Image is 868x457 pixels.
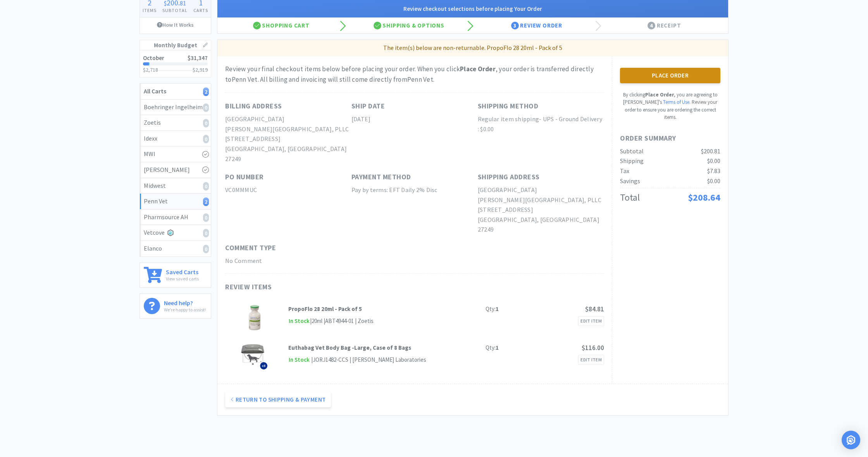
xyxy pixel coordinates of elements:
[225,134,351,144] h2: [STREET_ADDRESS]
[144,118,207,128] div: Zoetis
[164,306,206,313] p: We're happy to assist!
[620,166,629,176] div: Tax
[203,213,209,222] i: 0
[140,84,211,100] a: All Carts2
[164,298,206,306] h6: Need help?
[496,344,499,351] strong: 1
[220,43,725,53] p: The item(s) below are non-returnable. PropoFlo 28 20ml - Pack of 5
[225,144,351,164] h2: [GEOGRAPHIC_DATA], [GEOGRAPHIC_DATA] 27249
[241,343,268,370] img: 56e13f0a130d4769baa17bf6da990e8f_551187.png
[486,343,499,352] div: Qty:
[478,114,604,134] h2: Regular item shipping- UPS - Ground Delivery : $0.00
[460,65,496,73] strong: Place Order
[225,242,276,254] h1: Comment Type
[225,172,264,183] h1: PO Number
[288,344,411,351] strong: Euthabag Vet Body Bag -Large, Case of 8 Bags
[225,64,604,85] div: Review your final checkout items below before placing your order. When you click , your order is ...
[322,316,374,326] div: | ABT4944-01 | Zoetis
[707,167,720,175] span: $7.83
[225,392,331,407] button: Return to Shipping & Payment
[225,114,351,124] h2: [GEOGRAPHIC_DATA]
[203,88,209,96] i: 2
[225,185,351,195] h2: VC0MMMUC
[144,134,207,144] div: Idexx
[140,178,211,194] a: Midwest0
[620,133,720,144] h1: Order Summary
[225,4,720,14] h2: Review checkout selections before placing Your Order
[144,181,207,191] div: Midwest
[707,157,720,165] span: $0.00
[144,212,207,222] div: Pharmsource AH
[225,124,351,134] h2: [PERSON_NAME][GEOGRAPHIC_DATA], PLLC
[645,91,674,98] strong: Place Order
[478,195,604,205] h2: [PERSON_NAME][GEOGRAPHIC_DATA], PLLC
[144,165,207,175] div: [PERSON_NAME]
[241,304,268,332] img: 2d0717056a684faebec6f1fdbbd94d87_161188.png
[486,304,499,314] div: Qty:
[140,50,211,77] a: October$31,347$2,718$2,919
[143,66,158,73] span: $2,718
[351,114,478,124] h2: [DATE]
[203,135,209,143] i: 0
[842,431,860,449] div: Open Intercom Messenger
[140,162,211,178] a: [PERSON_NAME]
[195,66,208,73] span: 2,919
[188,54,208,62] span: $31,347
[310,355,426,364] div: | JORJ1482-CCS | [PERSON_NAME] Laboratories
[620,156,644,166] div: Shipping
[707,177,720,185] span: $0.00
[345,18,473,33] div: Shipping & Options
[478,185,604,195] h2: [GEOGRAPHIC_DATA]
[585,305,604,313] span: $84.81
[225,256,351,266] h2: No Comment
[496,305,499,313] strong: 1
[203,198,209,206] i: 2
[166,275,199,282] p: View saved carts
[140,115,211,131] a: Zoetis0
[288,305,362,313] strong: PropoFlo 28 20ml - Pack of 5
[582,344,604,352] span: $116.00
[140,225,211,241] a: Vetcove0
[140,40,211,50] h1: Monthly Budget
[478,101,539,112] h1: Shipping Method
[701,147,720,155] span: $200.81
[139,263,211,288] a: Saved CartsView saved carts
[478,172,540,183] h1: Shipping Address
[203,229,209,237] i: 0
[288,355,310,365] span: In Stock
[203,119,209,127] i: 0
[144,149,207,159] div: MWI
[620,176,640,186] div: Savings
[351,172,411,183] h1: Payment Method
[351,101,385,112] h1: Ship Date
[144,228,207,238] div: Vetcove
[478,205,604,215] h2: [STREET_ADDRESS]
[140,17,211,32] a: How It Works
[310,317,322,325] span: | 20ml
[578,355,604,365] a: Edit Item
[578,316,604,326] a: Edit Item
[620,91,720,121] p: By clicking , you are agreeing to [PERSON_NAME]'s . Review your order to ensure you are ordering ...
[143,55,164,61] h2: October
[620,68,720,83] button: Place Order
[144,244,207,254] div: Elanco
[288,316,310,326] span: In Stock
[511,22,519,29] span: 3
[473,18,601,33] div: Review Order
[193,67,208,72] h3: $
[217,18,345,33] div: Shopping Cart
[648,22,655,29] span: 4
[140,210,211,225] a: Pharmsource AH0
[160,7,191,14] h4: Subtotal
[140,241,211,256] a: Elanco0
[203,103,209,112] i: 0
[351,185,478,195] h2: Pay by terms: EFT Daily 2% Disc
[620,190,640,205] div: Total
[225,101,282,112] h1: Billing Address
[140,131,211,147] a: Idexx0
[140,7,160,14] h4: Items
[190,7,211,14] h4: Carts
[203,182,209,191] i: 0
[620,146,644,156] div: Subtotal
[140,146,211,162] a: MWI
